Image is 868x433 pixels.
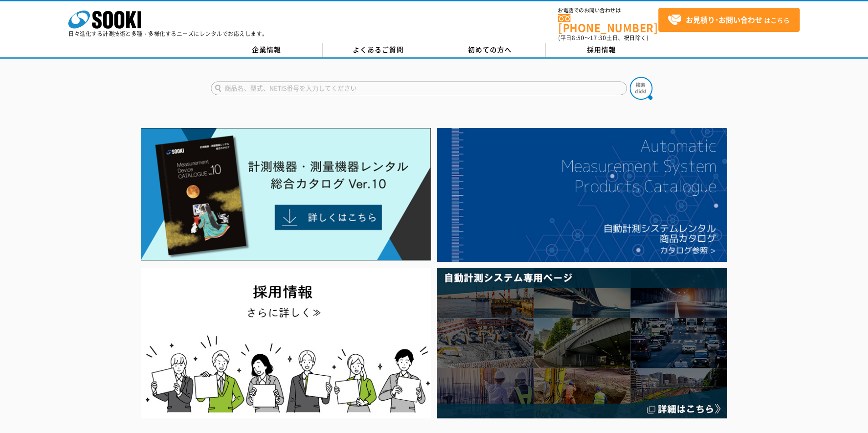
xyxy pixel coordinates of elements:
[558,8,658,13] span: お電話でのお問い合わせは
[323,43,434,57] a: よくあるご質問
[68,31,268,36] p: 日々進化する計測技術と多種・多様化するニーズにレンタルでお応えします。
[572,34,585,42] span: 8:50
[630,77,652,100] img: btn_search.png
[590,34,606,42] span: 17:30
[141,128,431,261] img: Catalog Ver10
[668,13,790,27] span: はこちら
[434,43,546,57] a: 初めての方へ
[211,43,323,57] a: 企業情報
[141,268,431,418] img: SOOKI recruit
[211,82,627,95] input: 商品名、型式、NETIS番号を入力してください
[437,268,727,418] img: 自動計測システム専用ページ
[558,34,648,42] span: (平日 ～ 土日、祝日除く)
[686,14,762,25] strong: お見積り･お問い合わせ
[658,8,800,32] a: お見積り･お問い合わせはこちら
[437,128,727,262] img: 自動計測システムカタログ
[468,45,512,55] span: 初めての方へ
[558,14,658,33] a: [PHONE_NUMBER]
[546,43,657,57] a: 採用情報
